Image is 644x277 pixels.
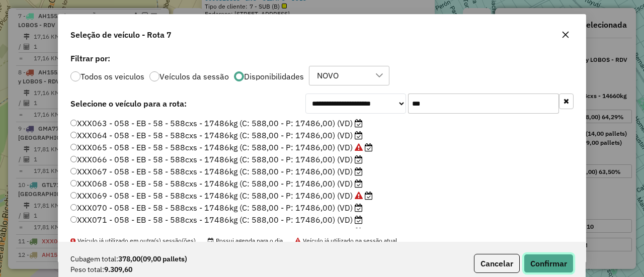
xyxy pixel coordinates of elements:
input: XXX071 - 058 - EB - 58 - 588cxs - 17486kg (C: 588,00 - P: 17486,00) (VD) [70,216,77,223]
i: Possui agenda para o dia [355,179,363,188]
label: XXX069 - 058 - EB - 58 - 588cxs - 17486kg (C: 588,00 - P: 17486,00) (VD) [70,190,373,202]
input: XXX069 - 058 - EB - 58 - 588cxs - 17486kg (C: 588,00 - P: 17486,00) (VD) [70,192,77,199]
input: XXX063 - 058 - EB - 58 - 588cxs - 17486kg (C: 588,00 - P: 17486,00) (VD) [70,120,77,126]
label: Filtrar por: [70,52,574,64]
input: XXX068 - 058 - EB - 58 - 588cxs - 17486kg (C: 588,00 - P: 17486,00) (VD) [70,180,77,187]
button: Cancelar [474,254,520,273]
i: Possui agenda para o dia [365,192,373,200]
span: (09,00 pallets) [140,254,187,263]
label: XXX063 - 058 - EB - 58 - 588cxs - 17486kg (C: 588,00 - P: 17486,00) (VD) [70,117,363,129]
strong: Selecione o veículo para a rota: [70,99,187,109]
i: Veículo já utilizado na sessão atual [355,143,363,151]
input: XXX065 - 058 - EB - 58 - 588cxs - 17486kg (C: 588,00 - P: 17486,00) (VD) [70,144,77,150]
span: Veículo já utilizado na sessão atual [295,237,397,244]
input: XXX066 - 058 - EB - 58 - 588cxs - 17486kg (C: 588,00 - P: 17486,00) (VD) [70,156,77,162]
label: XXX070 - 058 - EB - 58 - 588cxs - 17486kg (C: 588,00 - P: 17486,00) (VD) [70,202,363,214]
i: Possui agenda para o dia [365,143,373,151]
i: Possui agenda para o dia [355,216,363,224]
button: Confirmar [524,254,574,273]
div: NOVO [313,66,342,85]
label: XXX064 - 058 - EB - 58 - 588cxs - 17486kg (C: 588,00 - P: 17486,00) (VD) [70,129,363,141]
span: Seleção de veículo - Rota 7 [70,29,172,41]
input: XXX070 - 058 - EB - 58 - 588cxs - 17486kg (C: 588,00 - P: 17486,00) (VD) [70,204,77,211]
label: XXX066 - 058 - EB - 58 - 588cxs - 17486kg (C: 588,00 - P: 17486,00) (VD) [70,153,363,165]
label: XXX072 - 058 - EB - 58 - 588cxs - 17486kg (C: 588,00 - P: 17486,00) (VD) [70,226,363,238]
strong: 378,00 [118,254,187,264]
label: Disponibilidades [244,72,304,80]
strong: 9.309,60 [104,264,132,275]
input: XXX067 - 058 - EB - 58 - 588cxs - 17486kg (C: 588,00 - P: 17486,00) (VD) [70,168,77,174]
label: Todos os veiculos [80,72,144,80]
span: Possui agenda para o dia [208,237,283,244]
label: XXX071 - 058 - EB - 58 - 588cxs - 17486kg (C: 588,00 - P: 17486,00) (VD) [70,214,363,226]
i: Possui agenda para o dia [355,119,363,127]
input: XXX064 - 058 - EB - 58 - 588cxs - 17486kg (C: 588,00 - P: 17486,00) (VD) [70,132,77,138]
span: Peso total: [70,264,104,275]
span: Veículo já utilizado em outra(s) sessão(ões) [70,237,196,244]
label: Veículos da sessão [159,72,229,80]
label: XXX065 - 058 - EB - 58 - 588cxs - 17486kg (C: 588,00 - P: 17486,00) (VD) [70,141,373,153]
span: Cubagem total: [70,254,118,264]
i: Possui agenda para o dia [355,167,363,175]
i: Possui agenda para o dia [355,155,363,163]
label: XXX068 - 058 - EB - 58 - 588cxs - 17486kg (C: 588,00 - P: 17486,00) (VD) [70,177,363,190]
i: Possui agenda para o dia [355,228,363,236]
label: XXX067 - 058 - EB - 58 - 588cxs - 17486kg (C: 588,00 - P: 17486,00) (VD) [70,165,363,177]
i: Possui agenda para o dia [355,204,363,212]
i: Veículo já utilizado na sessão atual [355,192,363,200]
i: Possui agenda para o dia [355,131,363,139]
